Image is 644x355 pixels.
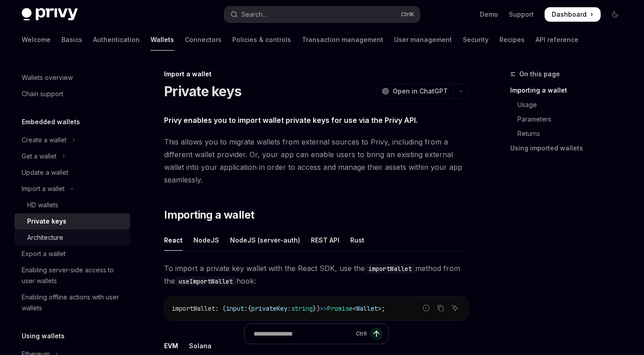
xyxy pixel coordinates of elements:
[226,304,244,313] span: input
[291,304,313,313] span: string
[22,117,80,127] h5: Embedded wallets
[393,87,448,96] span: Open in ChatGPT
[241,9,267,20] div: Search...
[14,181,130,197] button: Toggle Import a wallet section
[22,8,78,21] img: dark logo
[302,29,383,51] a: Transaction management
[14,262,130,289] a: Enabling server-side access to user wallets
[185,29,221,51] a: Connectors
[14,246,130,262] a: Export a wallet
[449,302,461,314] button: Ask AI
[480,10,498,19] a: Demo
[61,29,82,51] a: Basics
[320,304,327,313] span: =>
[230,229,300,251] div: NodeJS (server-auth)
[608,7,622,22] button: Toggle dark mode
[224,6,419,23] button: Open search
[350,229,364,251] div: Rust
[22,167,68,178] div: Update a wallet
[327,304,353,313] span: Promise
[164,135,469,186] span: This allows you to migrate wallets from external sources to Privy, including from a different wal...
[172,304,215,313] span: importWallet
[313,304,320,313] span: })
[22,29,51,51] a: Welcome
[27,216,66,227] div: Private keys
[378,304,381,313] span: >
[552,10,587,19] span: Dashboard
[14,164,130,181] a: Update a wallet
[22,183,65,194] div: Import a wallet
[509,10,534,19] a: Support
[22,331,65,341] h5: Using wallets
[248,304,251,313] span: {
[254,324,352,344] input: Ask a question...
[499,29,525,51] a: Recipes
[370,327,383,340] button: Send message
[150,29,174,51] a: Wallets
[356,304,378,313] span: Wallet
[22,248,66,259] div: Export a wallet
[510,98,630,112] a: Usage
[394,29,452,51] a: User management
[164,116,418,125] strong: Privy enables you to import wallet private keys for use via the Privy API.
[14,213,130,229] a: Private keys
[22,151,56,162] div: Get a wallet
[353,304,356,313] span: <
[251,304,287,313] span: privateKey
[175,276,236,286] code: useImportWallet
[376,84,453,99] button: Open in ChatGPT
[27,200,58,210] div: HD wallets
[463,29,489,51] a: Security
[287,304,291,313] span: :
[14,148,130,164] button: Toggle Get a wallet section
[536,29,578,51] a: API reference
[22,135,66,145] div: Create a wallet
[420,302,432,314] button: Report incorrect code
[510,141,630,155] a: Using imported wallets
[164,208,254,222] span: Importing a wallet
[22,265,125,286] div: Enabling server-side access to user wallets
[244,304,248,313] span: :
[510,126,630,141] a: Returns
[215,304,226,313] span: : (
[14,229,130,246] a: Architecture
[14,70,130,86] a: Wallets overview
[545,7,601,22] a: Dashboard
[14,289,130,316] a: Enabling offline actions with user wallets
[14,197,130,213] a: HD wallets
[519,69,560,79] span: On this page
[365,264,415,274] code: importWallet
[435,302,447,314] button: Copy the contents from the code block
[164,229,183,251] div: React
[510,83,630,98] a: Importing a wallet
[311,229,339,251] div: REST API
[164,70,469,79] div: Import a wallet
[22,292,125,313] div: Enabling offline actions with user wallets
[14,132,130,148] button: Toggle Create a wallet section
[232,29,291,51] a: Policies & controls
[164,83,241,99] h1: Private keys
[510,112,630,126] a: Parameters
[22,72,73,83] div: Wallets overview
[93,29,140,51] a: Authentication
[14,86,130,102] a: Chain support
[381,304,385,313] span: ;
[401,11,414,18] span: Ctrl K
[193,229,219,251] div: NodeJS
[164,262,469,287] span: To import a private key wallet with the React SDK, use the method from the hook:
[27,232,63,243] div: Architecture
[22,89,63,99] div: Chain support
